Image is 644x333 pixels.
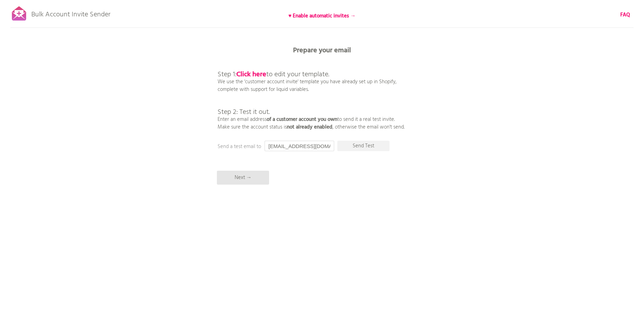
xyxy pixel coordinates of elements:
p: Send a test email to [218,143,357,150]
b: FAQ [620,11,630,19]
p: Next → [217,171,269,185]
b: ♥ Enable automatic invites → [289,12,356,20]
a: Click here [236,69,266,80]
p: We use the 'customer account invite' template you have already set up in Shopify, complete with s... [218,56,405,131]
b: of a customer account you own [267,115,337,124]
b: not already enabled [287,123,332,131]
p: Send Test [337,141,390,151]
span: Step 2: Test it out. [218,107,270,118]
p: Bulk Account Invite Sender [31,4,110,22]
b: Prepare your email [293,45,351,56]
a: FAQ [620,11,630,19]
span: Step 1: to edit your template. [218,69,329,80]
